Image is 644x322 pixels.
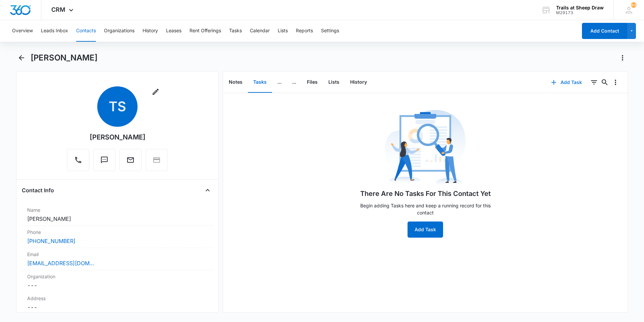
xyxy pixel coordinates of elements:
[119,149,142,171] button: Email
[582,23,627,39] button: Add Contact
[97,86,138,127] span: TS
[27,259,94,267] a: [EMAIL_ADDRESS][DOMAIN_NAME]
[617,52,628,63] button: Actions
[27,281,208,289] dd: ---
[323,72,345,93] button: Lists
[22,186,54,194] h4: Contact Info
[27,303,208,311] dd: ---
[31,53,98,63] h1: [PERSON_NAME]
[202,185,213,196] button: Close
[16,52,26,63] button: Back
[248,72,272,93] button: Tasks
[302,72,323,93] button: Files
[360,189,491,199] h1: There Are No Tasks For This Contact Yet
[143,20,158,42] button: History
[67,159,89,165] a: Call
[250,20,270,42] button: Calendar
[556,10,604,15] div: account id
[67,149,89,171] button: Call
[90,132,146,142] div: [PERSON_NAME]
[599,77,610,88] button: Search...
[321,20,339,42] button: Settings
[51,6,65,13] span: CRM
[22,248,213,270] div: Email[EMAIL_ADDRESS][DOMAIN_NAME]
[296,20,313,42] button: Reports
[27,295,208,302] label: Address
[76,20,96,42] button: Contacts
[22,204,213,226] div: Name[PERSON_NAME]
[22,226,213,248] div: Phone[PHONE_NUMBER]
[190,20,221,42] button: Rent Offerings
[385,108,466,189] img: No Data
[355,202,496,216] p: Begin adding Tasks here and keep a running record for this contact
[27,273,208,280] label: Organization
[408,222,443,238] button: Add Task
[287,72,302,93] button: ...
[345,72,372,93] button: History
[272,72,287,93] button: ...
[104,20,135,42] button: Organizations
[278,20,288,42] button: Lists
[27,251,208,258] label: Email
[27,215,208,223] dd: [PERSON_NAME]
[589,77,599,88] button: Filters
[93,159,115,165] a: Text
[27,206,208,213] label: Name
[631,2,636,8] span: 63
[22,292,213,314] div: Address---
[41,20,68,42] button: Leads Inbox
[12,20,33,42] button: Overview
[610,77,621,88] button: Overflow Menu
[22,270,213,292] div: Organization---
[229,20,242,42] button: Tasks
[544,74,589,90] button: Add Task
[27,229,208,236] label: Phone
[93,149,115,171] button: Text
[166,20,181,42] button: Leases
[119,159,142,165] a: Email
[223,72,248,93] button: Notes
[631,2,636,8] div: notifications count
[556,5,604,10] div: account name
[27,237,75,245] a: [PHONE_NUMBER]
